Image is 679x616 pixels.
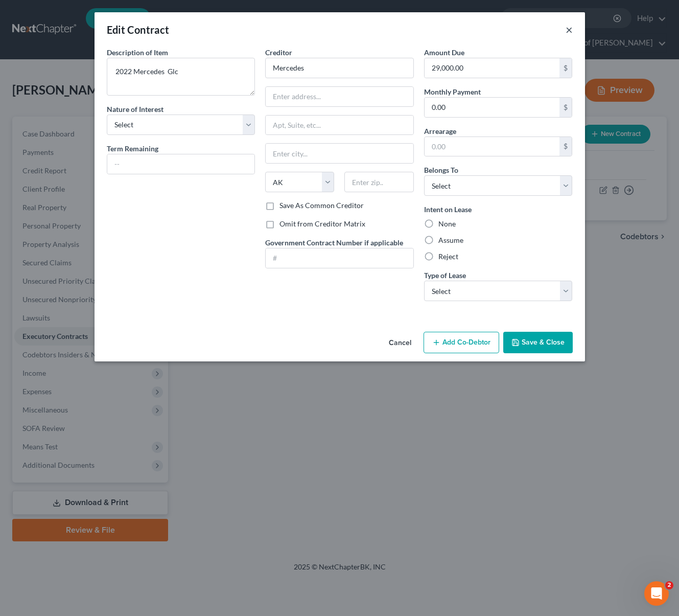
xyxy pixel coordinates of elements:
label: Monthly Payment [424,86,481,97]
input: Search creditor by name... [265,58,414,78]
div: $ [559,98,572,117]
label: Government Contract Number if applicable [265,237,403,248]
button: Cancel [381,333,419,353]
input: Enter city... [266,144,413,163]
input: 0.00 [425,137,560,156]
label: Arrearage [424,126,456,136]
span: Description of Item [107,48,168,57]
div: Edit Contract [107,22,170,37]
label: Save As Common Creditor [279,200,364,211]
label: Assume [438,235,463,245]
input: -- [107,154,255,174]
input: 0.00 [425,98,560,117]
span: 2 [665,581,673,589]
label: None [438,219,456,229]
input: # [266,248,413,268]
button: Save & Close [503,332,573,353]
input: Enter address... [266,87,413,106]
span: Belongs To [424,166,458,174]
label: Amount Due [424,47,464,58]
div: $ [559,137,572,156]
iframe: Intercom live chat [644,581,669,606]
input: Apt, Suite, etc... [266,116,413,135]
span: Creditor [265,48,292,57]
label: Omit from Creditor Matrix [279,219,365,229]
label: Nature of Interest [107,104,163,115]
label: Intent on Lease [424,204,472,215]
div: $ [559,58,572,78]
input: 0.00 [425,58,560,78]
button: Add Co-Debtor [424,332,499,353]
label: Term Remaining [107,143,158,154]
input: Enter zip.. [344,172,413,192]
button: × [566,24,573,36]
label: Reject [438,252,458,262]
span: Type of Lease [424,271,466,280]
